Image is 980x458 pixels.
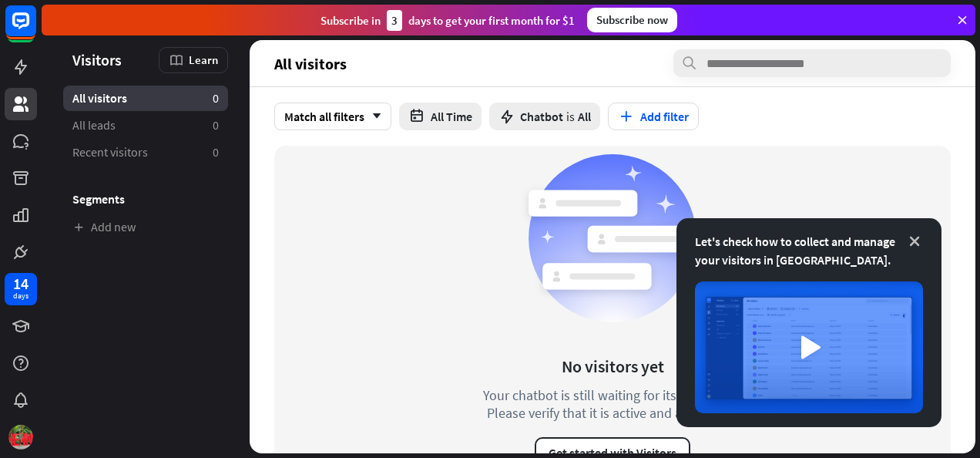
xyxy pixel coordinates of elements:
[213,117,219,133] aside: 0
[189,52,218,67] span: Learn
[455,386,770,422] div: Your chatbot is still waiting for its first visitor. Please verify that it is active and accessible.
[695,232,923,269] div: Let's check how to collect and manage your visitors in [GEOGRAPHIC_DATA].
[387,10,402,31] div: 3
[364,112,381,121] i: arrow_down
[63,214,228,240] a: Add new
[72,51,122,69] span: Visitors
[587,8,677,32] div: Subscribe now
[562,355,664,377] div: No visitors yet
[13,277,29,291] div: 14
[72,117,116,133] span: All leads
[274,55,347,72] span: All visitors
[213,90,219,106] aside: 0
[399,103,482,130] button: All Time
[520,109,563,124] span: Chatbot
[566,109,575,124] span: is
[213,144,219,160] aside: 0
[578,109,591,124] span: All
[12,6,59,52] button: Open LiveChat chat widget
[63,191,228,207] h3: Segments
[695,281,923,413] img: image
[13,291,29,301] div: days
[72,90,127,106] span: All visitors
[72,144,148,160] span: Recent visitors
[608,103,699,130] button: Add filter
[5,273,37,305] a: 14 days
[63,113,228,138] a: All leads 0
[321,10,575,31] div: Subscribe in days to get your first month for $1
[63,140,228,165] a: Recent visitors 0
[274,103,391,130] div: Match all filters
